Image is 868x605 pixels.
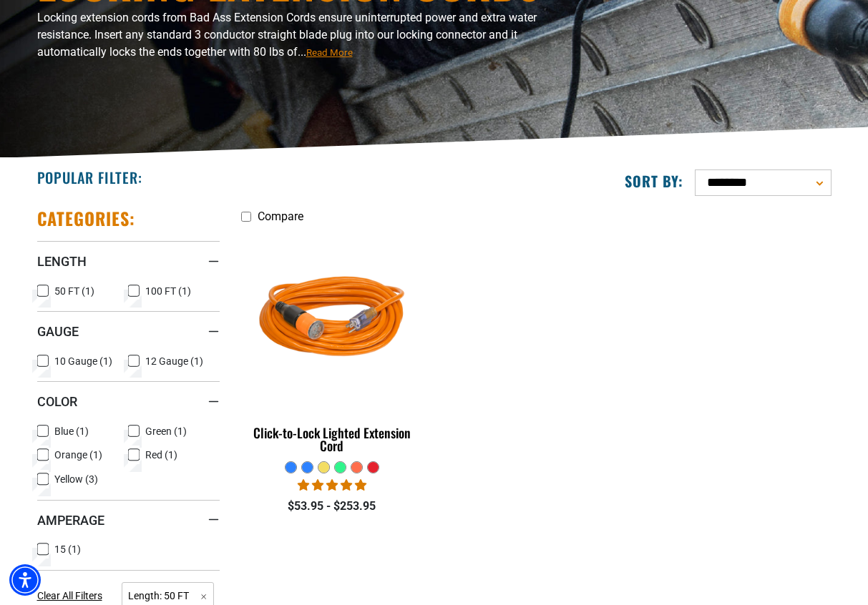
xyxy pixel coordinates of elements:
a: Clear All Filters [37,589,108,604]
summary: Amperage [37,500,220,540]
span: Color [37,393,77,410]
span: Blue (1) [54,426,89,436]
h2: Popular Filter: [37,168,142,187]
span: Green (1) [145,426,187,436]
a: orange Click-to-Lock Lighted Extension Cord [241,230,424,461]
span: Read More [306,47,353,58]
span: 10 Gauge (1) [54,356,112,366]
span: Clear All Filters [37,590,102,601]
span: 100 FT (1) [145,286,191,296]
span: 12 Gauge (1) [145,356,203,366]
div: Click-to-Lock Lighted Extension Cord [241,426,424,452]
a: Length: 50 FT [122,589,214,602]
span: 50 FT (1) [54,286,94,296]
span: Amperage [37,512,104,528]
span: 15 (1) [54,544,81,554]
img: orange [242,237,422,402]
div: Accessibility Menu [9,564,41,596]
h2: Categories: [37,207,136,230]
span: Locking extension cords from Bad Ass Extension Cords ensure uninterrupted power and extra water r... [37,11,537,59]
span: Length [37,253,87,270]
span: Orange (1) [54,450,102,460]
summary: Color [37,381,220,421]
span: Compare [258,210,303,223]
summary: Length [37,241,220,281]
span: Red (1) [145,450,177,460]
span: Yellow (3) [54,474,98,484]
span: Gauge [37,323,79,340]
summary: Gauge [37,311,220,351]
label: Sort by: [625,172,683,190]
div: $53.95 - $253.95 [241,498,424,515]
span: 4.87 stars [298,478,366,492]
